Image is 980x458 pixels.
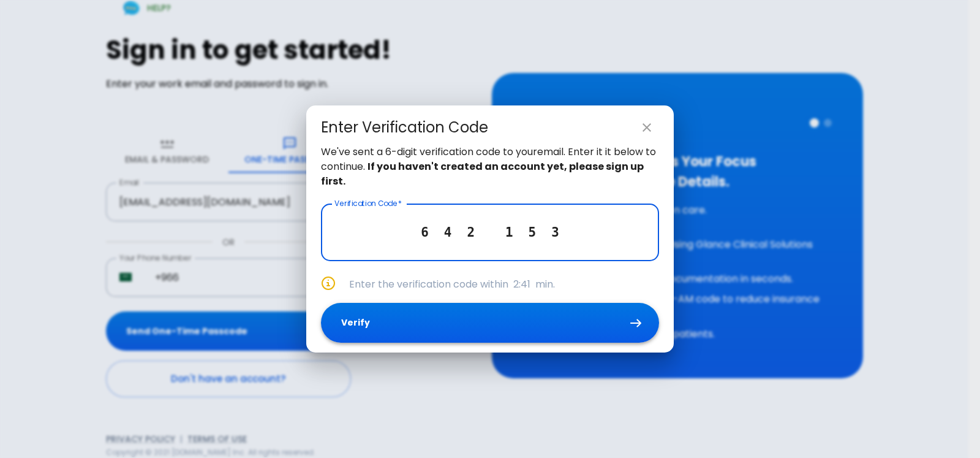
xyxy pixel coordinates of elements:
[321,159,644,188] strong: If you haven't created an account yet, please sign up first.
[321,145,659,189] p: We've sent a 6-digit verification code to your email . Enter it it below to continue.
[349,277,659,292] p: Enter the verification code within min.
[321,118,488,137] div: Enter Verification Code
[321,303,659,343] button: Verify
[635,115,659,140] button: close
[513,277,530,291] span: 2:41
